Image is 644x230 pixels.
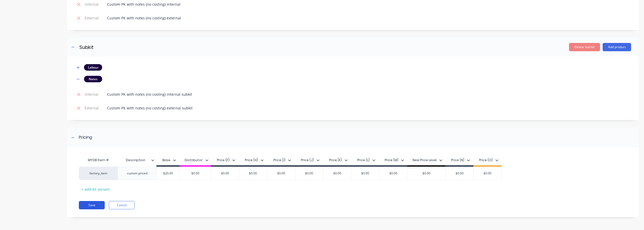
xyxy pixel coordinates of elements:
[329,158,342,162] div: Price (K)
[155,167,181,180] div: $20.00
[180,167,211,180] div: $0.00
[298,156,322,164] button: Price (J)
[103,14,185,22] div: Custom PK with notes (no costing) external
[382,156,407,164] button: Price (M)
[79,185,112,193] div: + add kit variant
[109,201,135,209] button: Cancel
[103,1,185,8] div: Custom PK with notes (no costing) internal
[211,167,239,180] div: $0.00
[474,167,501,180] div: $0.00
[479,158,493,162] div: Price (O)
[217,158,230,162] div: Price (F)
[84,64,102,70] div: Labour
[267,167,295,180] div: $0.00
[85,2,99,7] span: Internal
[271,156,294,164] button: Price (I)
[85,92,99,97] span: Internal
[245,158,258,162] div: Price (H)
[79,155,118,165] div: MYOB Item #
[79,134,92,141] div: Pricing
[355,156,378,164] button: Price (L)
[242,156,266,164] button: Price (H)
[84,76,102,82] div: Notes
[327,156,350,164] button: Price (K)
[123,170,151,177] div: custom priced
[182,156,211,164] button: Distributor
[214,156,238,164] button: Price (F)
[449,156,473,164] button: Price (N)
[410,156,445,164] button: New Price Level
[603,43,631,51] button: Add product
[451,158,464,162] div: Price (N)
[295,167,323,180] div: $0.00
[274,158,285,162] div: Price (I)
[413,158,437,162] div: New Price Level
[385,158,398,162] div: Price (M)
[103,91,196,98] div: Custom PK with notes (no costing) internal subkit
[446,167,474,180] div: $0.00
[323,167,351,180] div: $0.00
[185,158,203,162] div: Distributor
[357,158,370,162] div: Price (L)
[79,167,502,180] div: factory_itemcustom priced$20.00$0.00$0.00$0.00$0.00$0.00$0.00$0.00$0.00$0.00$0.00$0.00
[118,154,153,167] div: Description
[118,155,156,165] div: Description
[239,167,267,180] div: $0.00
[79,43,170,51] input: Enter sub-kit name
[162,158,170,162] div: Base
[160,156,179,164] button: Base
[103,104,197,112] div: Custom PK with notes (no costing) external subkit
[301,158,314,162] div: Price (J)
[85,15,99,21] span: External
[569,43,600,51] button: Delete Sub-kit
[407,167,445,180] div: $0.00
[380,167,407,180] div: $0.00
[85,105,99,111] span: External
[79,201,105,209] button: Save
[351,167,379,180] div: $0.00
[476,156,501,164] button: Price (O)
[84,171,113,176] div: factory_item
